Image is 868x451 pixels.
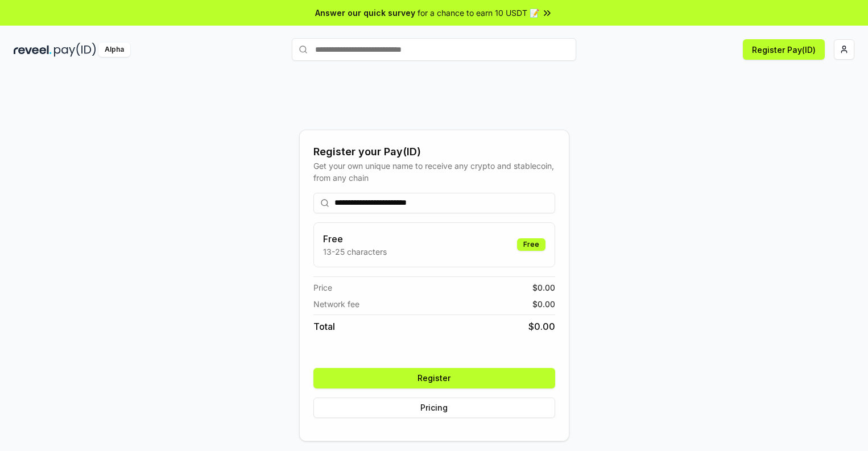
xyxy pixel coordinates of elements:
[313,398,555,418] button: Pricing
[313,160,555,184] div: Get your own unique name to receive any crypto and stablecoin, from any chain
[313,144,555,160] div: Register your Pay(ID)
[54,43,96,57] img: pay_id
[528,320,555,333] span: $ 0.00
[418,7,539,19] span: for a chance to earn 10 USDT 📝
[98,43,130,57] div: Alpha
[532,298,555,310] span: $ 0.00
[323,246,387,258] p: 13-25 characters
[313,368,555,388] button: Register
[517,238,545,251] div: Free
[313,320,335,333] span: Total
[313,282,332,293] span: Price
[14,43,52,57] img: reveel_dark
[323,232,387,246] h3: Free
[532,282,555,293] span: $ 0.00
[315,7,415,19] span: Answer our quick survey
[313,298,359,310] span: Network fee
[743,39,825,60] button: Register Pay(ID)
